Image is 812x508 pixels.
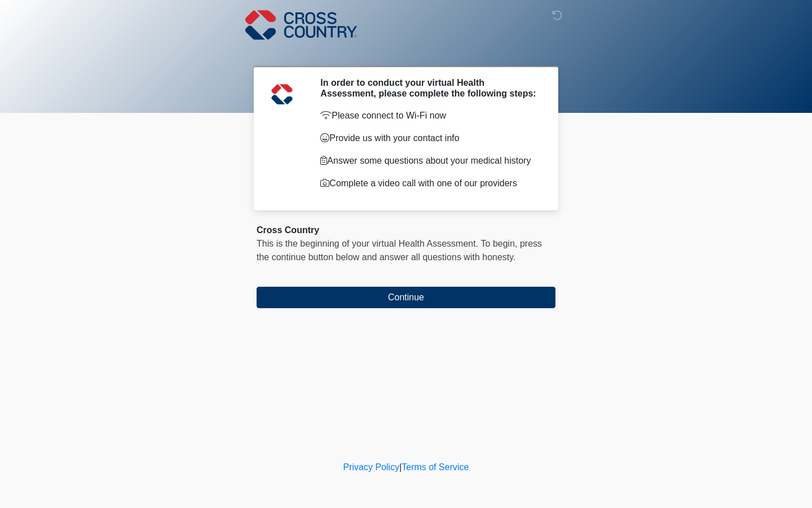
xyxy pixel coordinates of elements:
span: press the continue button below and answer all questions with honesty. [257,239,542,262]
p: Provide us with your contact info [320,132,539,145]
a: Privacy Policy [343,462,400,472]
p: Complete a video call with one of our providers [320,177,539,190]
span: This is the beginning of your virtual Health Assessment. [257,239,478,248]
h1: ‎ ‎ ‎ [248,41,564,62]
h2: In order to conduct your virtual Health Assessment, please complete the following steps: [320,77,539,99]
button: Continue [257,287,555,308]
div: Cross Country [257,224,555,237]
p: Answer some questions about your medical history [320,154,539,168]
img: Agent Avatar [265,77,299,111]
a: | [399,462,401,472]
img: Cross Country Logo [245,8,357,41]
a: Terms of Service [401,462,469,472]
span: To begin, [481,239,520,248]
p: Please connect to Wi-Fi now [320,109,539,122]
